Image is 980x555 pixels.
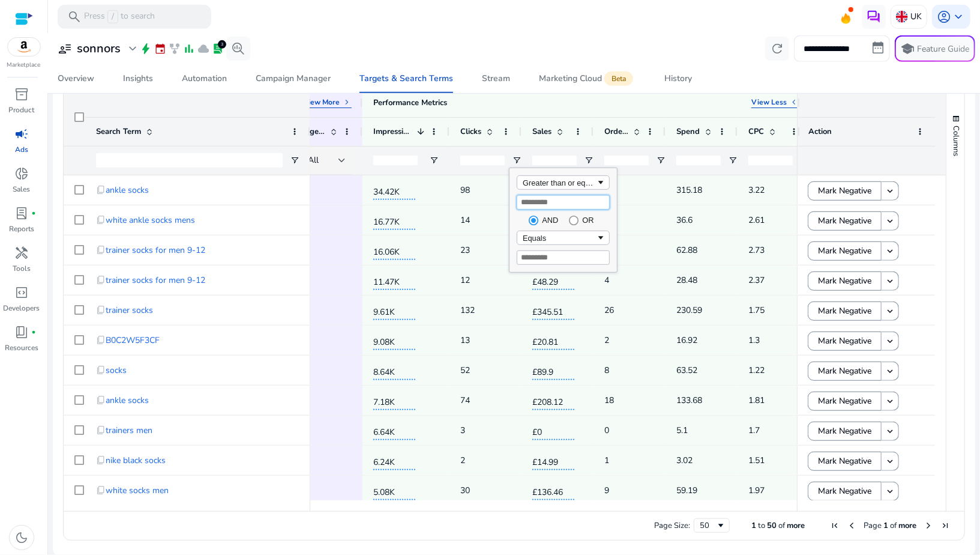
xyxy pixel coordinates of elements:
[676,126,700,137] span: Spend
[460,478,470,503] p: 30
[901,41,915,56] span: school
[778,520,785,531] span: of
[808,452,882,471] button: Mark Negative
[656,156,666,165] button: Open Filter Menu
[106,418,152,443] span: trainers men
[96,153,283,168] input: Search Term Filter Input
[951,10,966,24] span: keyboard_arrow_down
[654,520,690,531] div: Page Size:
[509,168,618,273] div: Column Filter
[373,360,415,380] span: 8.64K
[898,520,916,531] span: more
[373,126,412,137] span: Impressions
[951,126,961,156] span: Columns
[532,390,574,410] span: £208.12
[676,328,697,353] p: 16.92
[808,482,882,501] button: Mark Negative
[694,518,730,533] div: Page Size
[583,216,594,225] div: OR
[584,156,594,165] button: Open Filter Menu
[818,389,871,413] span: Mark Negative
[460,178,470,202] p: 98
[532,330,574,350] span: £20.81
[676,238,697,262] p: 62.88
[96,395,106,405] span: content_copy
[924,521,933,530] div: Next Page
[84,10,155,23] p: Press to search
[542,216,558,225] div: AND
[818,479,871,503] span: Mark Negative
[676,478,697,503] p: 59.19
[125,41,140,56] span: expand_more
[808,422,882,441] button: Mark Negative
[460,418,465,443] p: 3
[808,392,882,411] button: Mark Negative
[748,328,760,353] p: 1.3
[67,10,82,24] span: search
[604,448,609,473] p: 1
[373,330,415,350] span: 9.08K
[604,328,609,353] p: 2
[460,448,465,473] p: 2
[765,37,789,61] button: refresh
[604,71,633,86] span: Beta
[106,208,195,232] span: white ankle socks mens
[758,520,765,531] span: to
[517,250,610,265] input: Filter Value
[818,449,871,473] span: Mark Negative
[885,366,895,377] mat-icon: keyboard_arrow_down
[532,126,552,137] span: Sales
[460,238,470,262] p: 23
[818,268,871,293] span: Mark Negative
[676,418,688,443] p: 5.1
[8,38,40,56] img: amazon.svg
[890,520,897,531] span: of
[96,425,106,435] span: content_copy
[460,388,470,413] p: 74
[14,246,29,260] span: handyman
[9,105,35,115] p: Product
[460,298,475,323] p: 132
[523,234,596,243] div: Equals
[885,486,895,497] mat-icon: keyboard_arrow_down
[96,365,106,375] span: content_copy
[808,241,882,261] button: Mark Negative
[106,238,205,262] span: trainer socks for men 9-12
[539,74,636,83] div: Marketing Cloud
[512,156,522,165] button: Open Filter Menu
[895,35,975,62] button: schoolFeature Guide
[96,215,106,225] span: content_copy
[373,210,415,230] span: 16.77K
[460,358,470,383] p: 52
[373,300,415,320] span: 9.61K
[885,186,895,196] mat-icon: keyboard_arrow_down
[15,144,28,155] p: Ads
[885,336,895,347] mat-icon: keyboard_arrow_down
[604,478,609,503] p: 9
[106,328,160,353] span: B0C2W5F3CF
[767,520,777,531] span: 50
[429,156,439,165] button: Open Filter Menu
[96,335,106,345] span: content_copy
[482,74,510,83] div: Stream
[937,10,951,24] span: account_circle
[9,223,34,234] p: Reports
[885,216,895,226] mat-icon: keyboard_arrow_down
[808,126,832,137] span: Action
[14,325,29,339] span: book_4
[676,208,693,232] p: 36.6
[748,358,765,383] p: 1.22
[169,43,181,55] span: family_history
[789,97,799,107] span: keyboard_arrow_left
[96,305,106,315] span: content_copy
[748,126,764,137] span: CPC
[154,43,166,55] span: event
[183,43,195,55] span: bar_chart
[96,455,106,465] span: content_copy
[517,195,610,210] input: Filter Value
[748,298,765,323] p: 1.75
[532,450,574,470] span: £14.99
[676,178,702,202] p: 315.18
[14,166,29,181] span: donut_small
[700,520,716,531] div: 50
